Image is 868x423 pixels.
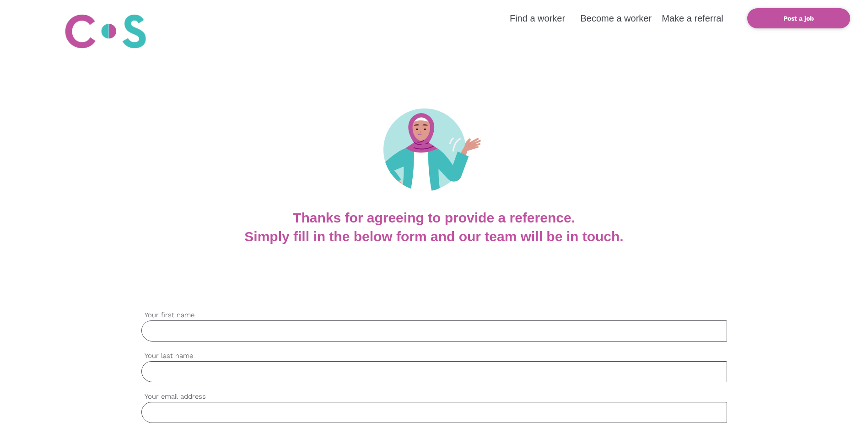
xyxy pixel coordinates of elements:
label: Your last name [141,351,727,361]
b: Simply fill in the below form and our team will be in touch. [244,229,623,244]
label: Your email address [141,391,727,402]
label: Your first name [141,310,727,320]
b: Post a job [783,15,814,22]
a: Find a worker [510,13,565,23]
a: Make a referral [662,13,723,23]
a: Post a job [747,8,850,28]
a: Become a worker [580,13,652,23]
b: Thanks for agreeing to provide a reference. [293,210,575,225]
